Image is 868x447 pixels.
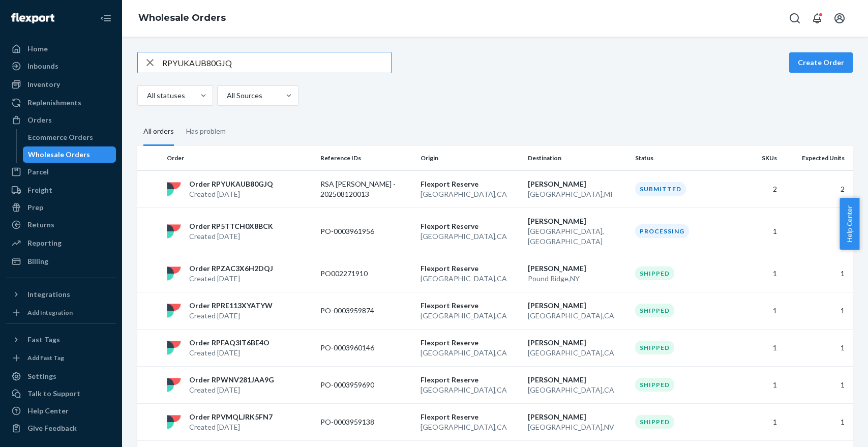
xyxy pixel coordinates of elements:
td: 1 [731,403,781,440]
p: Flexport Reserve [421,221,520,231]
p: Order RPZAC3X6H2DQJ [189,263,273,274]
p: [PERSON_NAME] [528,412,627,422]
p: Flexport Reserve [421,412,520,422]
img: flexport logo [167,224,181,239]
p: Pound Ridge , NY [528,274,627,284]
p: [GEOGRAPHIC_DATA] , [GEOGRAPHIC_DATA] [528,226,627,247]
input: All statuses [146,91,147,101]
td: 1 [731,366,781,403]
p: Created [DATE] [189,189,273,199]
p: PO-0003961956 [320,226,402,236]
p: Order RPRE113XYATYW [189,301,273,311]
button: Close Navigation [96,8,116,28]
td: 1 [781,255,853,292]
div: Returns [27,220,54,230]
p: [GEOGRAPHIC_DATA] , CA [421,422,520,432]
p: [GEOGRAPHIC_DATA] , CA [528,348,627,358]
p: Created [DATE] [189,274,273,284]
a: Inventory [6,76,116,93]
input: Search orders [162,52,391,73]
img: flexport logo [167,415,181,429]
button: Fast Tags [6,332,116,348]
p: [GEOGRAPHIC_DATA] , CA [421,189,520,199]
p: [GEOGRAPHIC_DATA] , CA [528,311,627,321]
div: Shipped [635,304,674,317]
div: Replenishments [27,98,81,108]
a: Help Center [6,403,116,419]
th: Order [163,146,316,170]
img: flexport logo [167,182,181,196]
p: [PERSON_NAME] [528,301,627,311]
img: flexport logo [167,341,181,355]
p: Order RPVMQLJRK5FN7 [189,412,273,422]
img: flexport logo [167,304,181,318]
p: Flexport Reserve [421,263,520,274]
div: Freight [27,185,52,195]
div: Help Center [27,406,69,416]
div: Inbounds [27,61,58,71]
p: Order RPWNV281JAA9G [189,375,274,385]
a: Billing [6,253,116,270]
p: [GEOGRAPHIC_DATA] , CA [421,274,520,284]
div: Shipped [635,415,674,429]
p: [GEOGRAPHIC_DATA] , CA [421,231,520,242]
p: Created [DATE] [189,231,273,242]
div: Give Feedback [27,423,77,433]
p: Created [DATE] [189,385,274,395]
th: Reference IDs [316,146,416,170]
button: Create Order [789,52,853,73]
p: PO-0003959690 [320,380,402,390]
p: Created [DATE] [189,422,273,432]
p: Order RP5TTCH0X8BCK [189,221,273,231]
p: Created [DATE] [189,348,270,358]
p: [PERSON_NAME] [528,338,627,348]
p: Order RPYUKAUB80GJQ [189,179,273,189]
div: Processing [635,224,689,238]
button: Help Center [840,198,859,250]
td: 1 [731,207,781,255]
td: 1 [781,207,853,255]
div: Billing [27,256,48,266]
img: Flexport logo [11,13,54,23]
img: flexport logo [167,378,181,392]
th: Expected Units [781,146,853,170]
td: 1 [781,329,853,366]
p: [GEOGRAPHIC_DATA] , CA [421,385,520,395]
td: 2 [731,170,781,207]
a: Talk to Support [6,385,116,402]
button: Open Search Box [785,8,805,28]
button: Open notifications [807,8,827,28]
div: Has problem [186,118,226,144]
button: Integrations [6,286,116,303]
p: PO002271910 [320,269,402,279]
a: Parcel [6,164,116,180]
ol: breadcrumbs [130,4,234,33]
div: Add Integration [27,308,73,317]
p: [GEOGRAPHIC_DATA] , NV [528,422,627,432]
th: Destination [524,146,631,170]
p: [GEOGRAPHIC_DATA] , CA [421,348,520,358]
div: Submitted [635,182,686,196]
div: Home [27,44,48,54]
p: Flexport Reserve [421,301,520,311]
td: 1 [781,292,853,329]
p: PO-0003960146 [320,343,402,353]
a: Add Fast Tag [6,352,116,364]
p: [GEOGRAPHIC_DATA] , CA [421,311,520,321]
a: Reporting [6,235,116,251]
a: Prep [6,199,116,216]
div: All orders [143,118,174,146]
p: Flexport Reserve [421,375,520,385]
div: Prep [27,202,43,213]
div: Shipped [635,341,674,354]
div: Parcel [27,167,49,177]
p: [PERSON_NAME] [528,375,627,385]
a: Inbounds [6,58,116,74]
a: Add Integration [6,307,116,319]
p: [GEOGRAPHIC_DATA] , MI [528,189,627,199]
th: Origin [416,146,524,170]
p: [PERSON_NAME] [528,263,627,274]
a: Replenishments [6,95,116,111]
td: 1 [731,292,781,329]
